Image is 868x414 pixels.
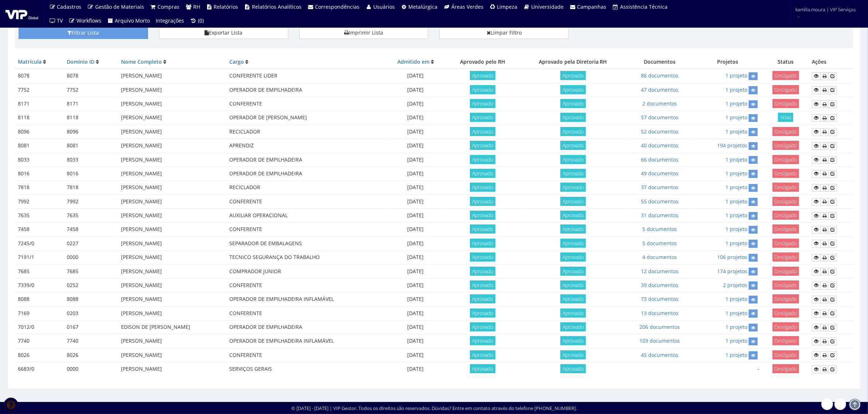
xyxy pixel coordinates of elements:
[226,167,385,180] td: OPERADOR DE EMPILHADEIRA
[470,322,495,331] span: Aprovado
[772,99,799,108] span: Desligado
[519,55,626,69] th: Aprovado pela Diretoria RH
[470,350,495,359] span: Aprovado
[121,58,162,65] a: Nome Completo
[118,181,226,195] td: [PERSON_NAME]
[560,294,586,303] span: Aprovado
[385,181,446,195] td: [DATE]
[641,156,678,163] a: 66 documentos
[560,169,586,178] span: Aprovado
[725,226,747,232] a: 1 projeto
[226,139,385,153] td: APRENDIZ
[64,306,118,320] td: 0203
[470,85,495,94] span: Aprovado
[385,348,446,362] td: [DATE]
[642,254,677,260] a: 4 documentos
[64,223,118,236] td: 7458
[470,169,495,178] span: Aprovado
[214,3,238,10] span: Relatórios
[560,71,586,80] span: Aprovado
[15,236,64,250] td: 7245/0
[15,111,64,125] td: 8118
[19,27,148,39] button: Filtrar Lista
[725,295,747,302] a: 1 projeto
[470,224,495,234] span: Aprovado
[118,348,226,362] td: [PERSON_NAME]
[115,17,150,24] span: Arquivo Morto
[725,212,747,219] a: 1 projeto
[252,3,301,10] span: Relatórios Analíticos
[64,321,118,334] td: 0167
[641,184,678,191] a: 37 documentos
[64,167,118,180] td: 8016
[385,334,446,348] td: [DATE]
[693,55,762,69] th: Projetos
[15,306,64,320] td: 7169
[470,197,495,206] span: Aprovado
[470,267,495,276] span: Aprovado
[15,83,64,97] td: 7752
[373,3,395,10] span: Usuários
[385,195,446,208] td: [DATE]
[439,27,569,39] a: Limpar Filtro
[641,142,678,149] a: 40 documentos
[451,3,483,10] span: Áreas Verdes
[639,323,680,330] a: 206 documentos
[560,211,586,220] span: Aprovado
[725,114,747,121] a: 1 projeto
[15,278,64,292] td: 7339/0
[118,125,226,139] td: [PERSON_NAME]
[725,72,747,79] a: 1 projeto
[226,69,385,83] td: CONFERENTE LIDER
[560,224,586,234] span: Aprovado
[772,280,799,290] span: Desligado
[385,251,446,264] td: [DATE]
[15,334,64,348] td: 7740
[226,278,385,292] td: CONFERENTE
[159,27,288,39] button: Exportar Lista
[226,111,385,125] td: OPERADOR DE [PERSON_NAME]
[5,8,38,19] img: logo
[64,264,118,278] td: 7685
[772,85,799,94] span: Desligado
[560,336,586,345] span: Aprovado
[809,55,853,69] th: Ações
[15,348,64,362] td: 8026
[118,111,226,125] td: [PERSON_NAME]
[497,3,518,10] span: Limpeza
[577,3,607,10] span: Campanhas
[118,209,226,223] td: [PERSON_NAME]
[64,97,118,111] td: 8171
[560,322,586,331] span: Aprovado
[385,362,446,376] td: [DATE]
[470,252,495,262] span: Aprovado
[725,351,747,358] a: 1 projeto
[772,183,799,192] span: Desligado
[560,280,586,290] span: Aprovado
[118,251,226,264] td: [PERSON_NAME]
[118,264,226,278] td: [PERSON_NAME]
[64,334,118,348] td: 7740
[226,181,385,195] td: RECICLADOR
[57,3,82,10] span: Cadastros
[299,27,429,39] a: Imprimir Lista
[385,209,446,223] td: [DATE]
[15,97,64,111] td: 8171
[15,209,64,223] td: 7635
[772,71,799,80] span: Desligado
[15,69,64,83] td: 8078
[641,86,678,93] a: 47 documentos
[153,14,187,28] a: Integrações
[531,3,564,10] span: Universidade
[385,125,446,139] td: [DATE]
[762,55,809,69] th: Status
[385,306,446,320] td: [DATE]
[385,278,446,292] td: [DATE]
[187,14,207,28] a: (0)
[641,212,678,219] a: 31 documentos
[64,125,118,139] td: 8096
[46,14,66,28] a: TV
[560,183,586,192] span: Aprovado
[193,3,200,10] span: RH
[470,99,495,108] span: Aprovado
